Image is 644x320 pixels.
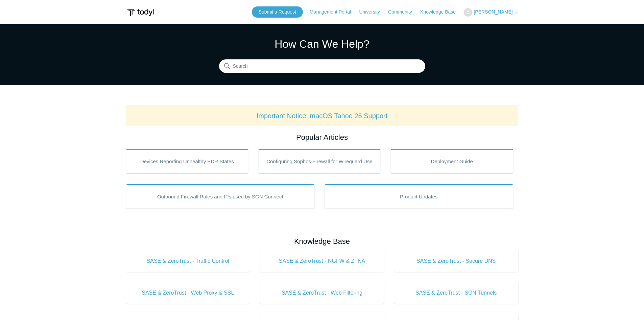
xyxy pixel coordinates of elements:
input: Search [219,60,425,73]
a: SASE & ZeroTrust - Web Proxy & SSL [126,282,250,304]
button: [PERSON_NAME] [464,8,518,17]
a: SASE & ZeroTrust - NGFW & ZTNA [260,250,384,272]
a: Management Portal [310,8,358,16]
a: SASE & ZeroTrust - Secure DNS [394,250,518,272]
h2: Popular Articles [126,132,518,143]
span: SASE & ZeroTrust - Web Filtering [270,289,374,297]
span: [PERSON_NAME] [474,9,512,15]
a: Important Notice: macOS Tahoe 26 Support [257,112,388,120]
a: University [359,8,386,16]
a: Configuring Sophos Firewall for Wireguard Use [258,149,381,173]
span: SASE & ZeroTrust - SGN Tunnels [404,289,508,297]
img: Todyl Support Center Help Center home page [126,6,155,19]
span: SASE & ZeroTrust - Traffic Control [136,257,240,265]
span: SASE & ZeroTrust - NGFW & ZTNA [270,257,374,265]
h1: How Can We Help? [219,36,425,52]
a: Product Updates [325,184,513,209]
a: Knowledge Base [420,8,462,16]
span: SASE & ZeroTrust - Secure DNS [404,257,508,265]
a: Deployment Guide [391,149,513,173]
a: Devices Reporting Unhealthy EDR States [126,149,248,173]
a: Submit a Request [252,6,303,18]
a: SASE & ZeroTrust - SGN Tunnels [394,282,518,304]
a: Community [388,8,419,16]
a: SASE & ZeroTrust - Traffic Control [126,250,250,272]
h2: Knowledge Base [126,236,518,247]
a: SASE & ZeroTrust - Web Filtering [260,282,384,304]
a: Outbound Firewall Rules and IPs used by SGN Connect [126,184,315,209]
span: SASE & ZeroTrust - Web Proxy & SSL [136,289,240,297]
